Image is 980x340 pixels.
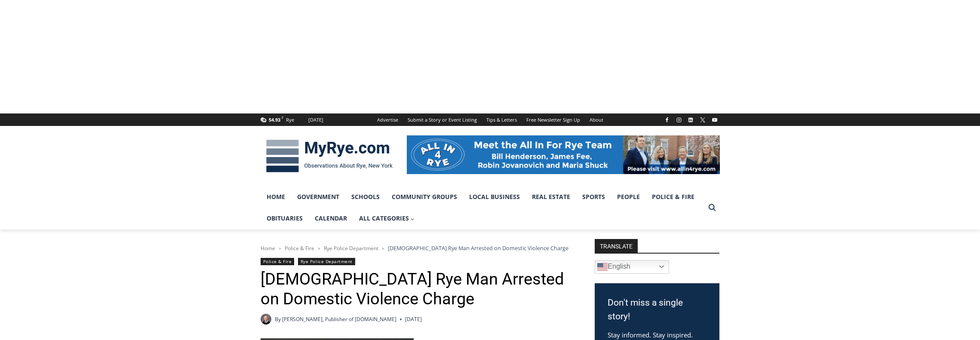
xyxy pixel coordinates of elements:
span: [DEMOGRAPHIC_DATA] Rye Man Arrested on Domestic Violence Charge [388,244,568,252]
a: Linkedin [685,115,696,125]
span: 54.93 [269,116,280,123]
a: All Categories [353,208,421,229]
nav: Secondary Navigation [372,113,608,126]
a: Facebook [662,115,672,125]
nav: Primary Navigation [261,186,704,230]
a: Free Newsletter Sign Up [522,113,585,126]
span: All Categories [359,214,415,223]
a: People [611,186,646,208]
button: View Search Form [704,200,720,215]
a: Police & Fire [646,186,700,208]
span: > [318,245,320,251]
a: X [697,115,708,125]
a: English [595,260,669,274]
div: Rye [286,116,294,124]
a: Home [261,186,291,208]
a: YouTube [710,115,720,125]
a: Police & Fire [261,258,295,265]
a: Obituaries [261,208,309,229]
strong: TRANSLATE [595,239,638,253]
a: Home [261,245,275,252]
h3: Don't miss a single story! [608,296,707,323]
span: > [382,245,384,251]
a: Rye Police Department [324,245,378,252]
a: Schools [345,186,386,208]
img: en [597,262,608,272]
a: Local Business [463,186,526,208]
a: About [585,113,608,126]
a: Instagram [674,115,684,125]
img: All in for Rye [407,135,720,174]
span: F [282,115,283,120]
a: Police & Fire [285,245,314,252]
img: MyRye.com [261,134,398,178]
a: Advertise [372,113,403,126]
a: [PERSON_NAME], Publisher of [DOMAIN_NAME] [282,315,396,323]
a: Government [291,186,345,208]
div: [DATE] [308,116,323,124]
h1: [DEMOGRAPHIC_DATA] Rye Man Arrested on Domestic Violence Charge [261,270,572,309]
span: By [275,315,281,323]
span: > [279,245,281,251]
a: Tips & Letters [482,113,522,126]
a: Author image [261,314,271,325]
a: Community Groups [386,186,463,208]
nav: Breadcrumbs [261,244,572,252]
a: Submit a Story or Event Listing [403,113,482,126]
time: [DATE] [405,315,422,323]
a: Rye Police Department [298,258,355,265]
a: Real Estate [526,186,576,208]
a: Sports [576,186,611,208]
a: Calendar [309,208,353,229]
